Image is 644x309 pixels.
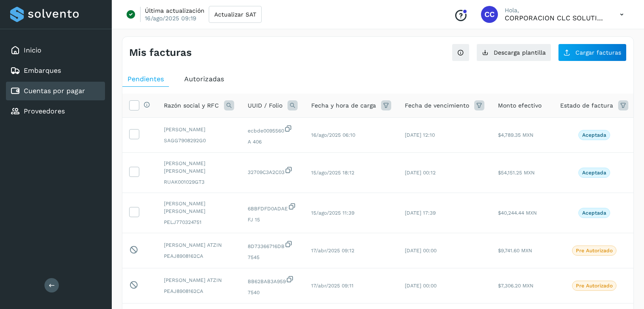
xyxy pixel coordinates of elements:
span: Fecha y hora de carga [311,101,376,110]
p: Última actualización [145,7,205,14]
span: UUID / Folio [248,101,282,110]
button: Descarga plantilla [476,44,551,61]
span: Razón social y RFC [164,101,219,110]
span: Autorizadas [184,75,224,83]
a: Embarques [24,66,61,74]
span: RUAK001029GT3 [164,178,234,186]
span: [PERSON_NAME] [PERSON_NAME] [164,160,234,175]
span: [DATE] 00:00 [405,248,437,254]
a: Cuentas por pagar [24,87,85,95]
span: [DATE] 00:00 [405,283,437,289]
span: BB62BAB3A959 [248,275,298,285]
span: $9,741.60 MXN [498,248,532,254]
span: [DATE] 17:39 [405,210,436,216]
span: Fecha de vencimiento [405,101,469,110]
span: Descarga plantilla [494,50,546,55]
p: CORPORACION CLC SOLUTIONS [505,14,606,22]
h4: Mis facturas [129,47,192,59]
span: Actualizar SAT [214,11,256,17]
p: Aceptada [582,210,606,216]
button: Actualizar SAT [209,6,262,23]
span: $40,244.44 MXN [498,210,537,216]
span: PELJ770324751 [164,218,234,226]
p: Hola, [505,7,606,14]
span: FJ 15 [248,216,298,223]
p: Aceptada [582,132,606,138]
div: Inicio [6,41,105,60]
div: Cuentas por pagar [6,82,105,100]
span: A 406 [248,138,298,146]
span: Monto efectivo [498,101,542,110]
p: 16/ago/2025 09:19 [145,14,196,22]
span: [PERSON_NAME] ATZIN [164,241,234,249]
span: 7540 [248,289,298,296]
span: 8D73366716DB [248,240,298,250]
span: 17/abr/2025 09:11 [311,283,354,289]
p: Aceptada [582,170,606,176]
span: 17/abr/2025 09:12 [311,248,354,254]
span: $4,789.35 MXN [498,132,533,138]
span: [DATE] 00:12 [405,170,436,176]
span: $54,151.25 MXN [498,170,535,176]
span: 7545 [248,254,298,261]
span: [DATE] 12:10 [405,132,435,138]
a: Proveedores [24,107,65,115]
span: Cargar facturas [575,50,621,55]
span: $7,306.20 MXN [498,283,533,289]
div: Embarques [6,61,105,80]
span: 15/ago/2025 18:12 [311,170,354,176]
div: Proveedores [6,102,105,121]
a: Inicio [24,46,41,54]
span: PEAJ8908162CA [164,252,234,260]
span: ecbde0095560 [248,124,298,135]
span: Pendientes [127,75,164,83]
span: [PERSON_NAME] [PERSON_NAME] [164,200,234,215]
span: SAGG7908292G0 [164,137,234,144]
span: 16/ago/2025 06:10 [311,132,355,138]
span: [PERSON_NAME] [164,126,234,133]
p: Pre Autorizado [576,248,613,254]
span: 32709C3A2C03 [248,166,298,176]
span: 15/ago/2025 11:39 [311,210,354,216]
button: Cargar facturas [558,44,627,61]
span: Estado de factura [560,101,613,110]
span: [PERSON_NAME] ATZIN [164,276,234,284]
span: PEAJ8908162CA [164,287,234,295]
span: 6BBFDFD0ADAE [248,202,298,212]
p: Pre Autorizado [576,283,613,289]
